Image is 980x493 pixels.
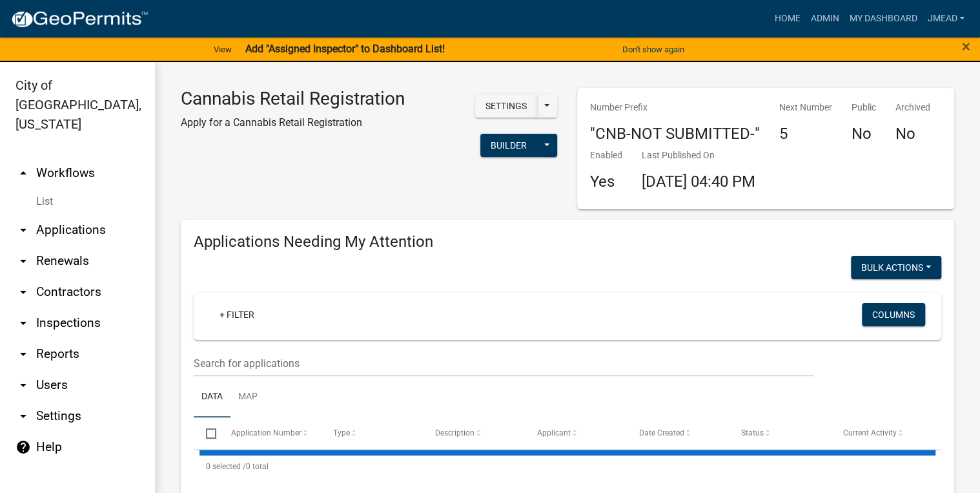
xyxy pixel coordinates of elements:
a: jmead [922,6,970,31]
button: Close [962,39,970,54]
span: Date Created [639,428,684,437]
button: Settings [475,94,537,118]
span: Applicant [537,428,571,437]
span: Type [333,428,350,437]
h4: Applications Needing My Attention [194,233,941,251]
datatable-header-cell: Select [194,417,218,448]
datatable-header-cell: Type [320,417,422,448]
datatable-header-cell: Description [423,417,525,448]
i: arrow_drop_up [15,165,31,181]
p: Archived [895,101,930,114]
p: Next Number [779,101,832,114]
datatable-header-cell: Status [729,417,831,448]
p: Number Prefix [590,101,760,114]
datatable-header-cell: Application Number [218,417,320,448]
a: Map [230,377,265,418]
p: Last Published On [642,149,755,162]
button: Builder [480,134,537,157]
button: Bulk Actions [851,256,941,279]
span: Status [741,428,764,437]
input: Search for applications [194,350,813,377]
i: arrow_drop_down [15,222,31,238]
span: 0 selected / [206,462,246,471]
a: Admin [805,6,844,31]
span: [DATE] 04:40 PM [642,173,755,191]
span: Application Number [231,428,301,437]
a: My Dashboard [844,6,922,31]
button: Don't show again [617,39,689,60]
datatable-header-cell: Applicant [525,417,627,448]
datatable-header-cell: Date Created [627,417,729,448]
h4: No [852,125,876,143]
strong: Add "Assigned Inspector" to Dashboard List! [245,43,444,55]
span: Description [435,428,475,437]
span: Current Activity [843,428,897,437]
i: arrow_drop_down [15,408,31,424]
a: + Filter [209,303,265,326]
i: arrow_drop_down [15,377,31,393]
h4: No [895,125,930,143]
h4: Yes [590,173,622,191]
p: Apply for a Cannabis Retail Registration [181,115,405,131]
i: help [15,439,31,455]
h4: "CNB-NOT SUBMITTED-" [590,125,760,143]
h3: Cannabis Retail Registration [181,88,405,110]
a: View [209,39,237,60]
button: Columns [862,303,925,326]
i: arrow_drop_down [15,346,31,362]
p: Enabled [590,149,622,162]
a: Home [769,6,805,31]
i: arrow_drop_down [15,315,31,331]
span: × [962,37,970,56]
h4: 5 [779,125,832,143]
p: Public [852,101,876,114]
i: arrow_drop_down [15,253,31,269]
datatable-header-cell: Current Activity [831,417,933,448]
i: arrow_drop_down [15,284,31,300]
div: 0 total [194,450,941,483]
a: Data [194,377,230,418]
